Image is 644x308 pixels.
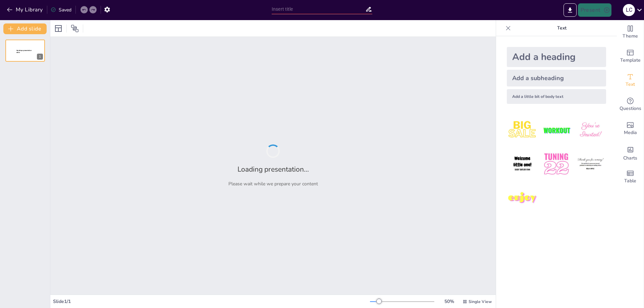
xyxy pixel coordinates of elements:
p: Text [514,20,610,36]
img: 6.jpeg [575,148,606,180]
div: Slide 1 / 1 [53,298,370,305]
span: Charts [623,155,637,162]
img: 7.jpeg [507,183,538,214]
img: 3.jpeg [575,115,606,146]
img: 2.jpeg [541,115,572,146]
div: Add ready made slides [617,44,644,68]
span: Questions [620,105,641,112]
p: Please wait while we prepare your content [228,181,318,187]
div: Change the overall theme [617,20,644,44]
span: Table [624,177,636,185]
div: Add a table [617,165,644,189]
img: 4.jpeg [507,148,538,180]
button: Export to PowerPoint [563,3,577,17]
button: Add slide [3,23,47,34]
div: Saved [51,7,71,13]
button: l c [623,3,635,17]
div: l c [623,4,635,16]
div: Add charts and graphs [617,141,644,165]
div: Add images, graphics, shapes or video [617,117,644,141]
div: 50 % [441,298,457,305]
div: Add text boxes [617,68,644,93]
img: 5.jpeg [541,148,572,180]
span: Template [620,57,641,64]
img: 1.jpeg [507,115,538,146]
input: Insert title [272,4,365,14]
div: Sendsteps presentation editor1 [5,40,45,62]
button: Present [578,3,611,17]
div: Get real-time input from your audience [617,93,644,117]
span: Position [71,24,79,33]
span: Media [624,129,637,136]
span: Single View [469,299,492,304]
div: Layout [53,23,64,34]
h2: Loading presentation... [237,165,309,174]
button: My Library [5,4,46,15]
div: Add a little bit of body text [507,89,606,104]
span: Sendsteps presentation editor [16,50,32,53]
div: Add a heading [507,47,606,67]
span: Text [626,81,635,88]
span: Theme [623,33,638,40]
div: 1 [37,54,43,60]
div: Add a subheading [507,70,606,86]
